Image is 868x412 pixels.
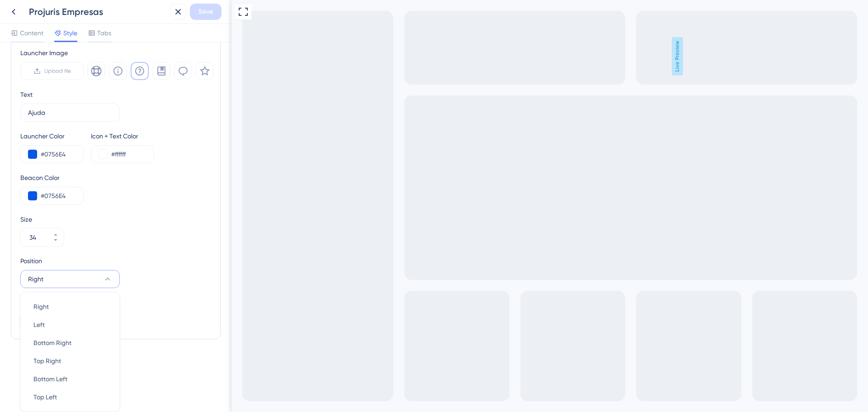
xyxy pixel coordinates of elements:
span: Bottom Left [33,374,67,384]
button: Bottom Left [26,370,114,388]
span: Save [198,6,213,17]
span: Bottom Right [33,337,71,348]
button: Right [26,298,114,316]
button: Bottom Right [26,334,114,352]
span: Tabs [97,28,111,38]
div: Size [20,214,211,225]
span: Top Left [33,392,57,403]
div: Position [20,256,120,266]
button: Right [20,270,120,288]
span: Top Right [33,355,61,366]
span: Live Preview [440,37,452,76]
button: Top Right [26,352,114,370]
div: Icon + Text Color [91,131,154,142]
div: close resource center [114,7,128,22]
span: Right [28,274,43,284]
span: Right [33,301,49,312]
span: Left [33,319,45,330]
span: Ajuda [21,2,41,13]
button: Left [26,316,114,334]
div: 3 [47,5,50,12]
div: Projuris Empresas [29,5,166,18]
span: Upload file [44,67,71,75]
button: Top Left [26,388,114,406]
div: Text [20,89,33,100]
span: Style [63,28,77,38]
div: Launcher Color [20,131,84,142]
span: Content [20,28,43,38]
div: Beacon Color [20,172,211,183]
input: Get Started [28,108,112,118]
button: Save [190,4,222,20]
div: Launcher Image [20,47,214,58]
